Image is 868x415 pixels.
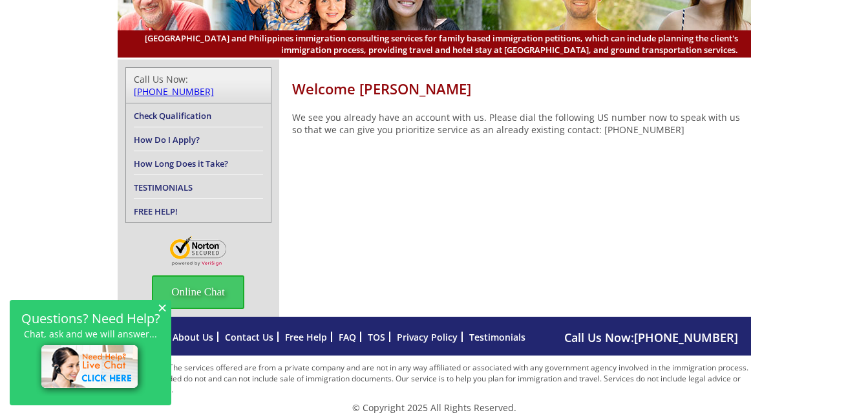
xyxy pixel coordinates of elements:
[134,134,200,145] a: How Do I Apply?
[469,331,525,343] a: Testimonials
[292,111,751,136] p: We see you already have an account with us. Please dial the following US number now to speak with...
[158,302,167,313] span: ×
[16,328,165,339] p: Chat, ask and we will answer...
[134,158,228,169] a: How Long Does it Take?
[131,32,738,56] span: [GEOGRAPHIC_DATA] and Philippines immigration consulting services for family based immigration pe...
[368,331,385,343] a: TOS
[225,331,273,343] a: Contact Us
[564,330,738,345] span: Call Us Now:
[118,401,751,414] p: © Copyright 2025 All Rights Reserved.
[397,331,458,343] a: Privacy Policy
[134,110,211,122] a: Check Qualification
[173,331,213,343] a: About Us
[134,182,193,193] a: TESTIMONIALS
[134,85,214,98] a: [PHONE_NUMBER]
[134,206,178,217] a: FREE HELP!
[134,73,263,98] div: Call Us Now:
[118,362,751,395] p: : The services offered are from a private company and are not in any way affiliated or associated...
[152,275,244,309] span: Online Chat
[292,79,751,98] h1: Welcome [PERSON_NAME]
[36,339,146,396] img: live-chat-icon.png
[285,331,327,343] a: Free Help
[634,330,738,345] a: [PHONE_NUMBER]
[339,331,356,343] a: FAQ
[16,313,165,324] h2: Questions? Need Help?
